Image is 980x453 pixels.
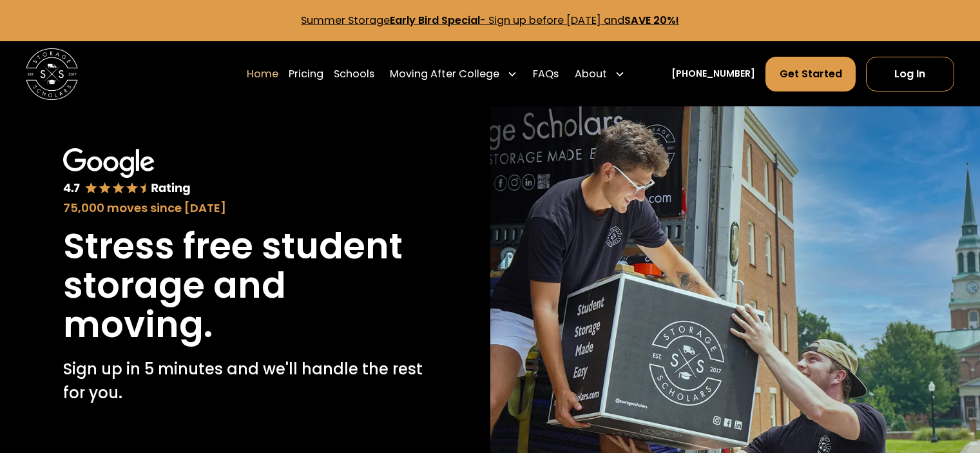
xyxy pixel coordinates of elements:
[570,56,630,92] div: About
[624,13,679,28] strong: SAVE 20%!
[765,57,855,92] a: Get Started
[866,57,954,92] a: Log In
[575,66,607,82] div: About
[533,56,559,92] a: FAQs
[289,56,323,92] a: Pricing
[390,66,499,82] div: Moving After College
[63,358,427,405] p: Sign up in 5 minutes and we'll handle the rest for you.
[63,227,427,345] h1: Stress free student storage and moving.
[334,56,374,92] a: Schools
[63,148,190,197] img: Google 4.7 star rating
[385,56,523,92] div: Moving After College
[671,67,755,81] a: [PHONE_NUMBER]
[390,13,480,28] strong: Early Bird Special
[26,48,78,101] img: Storage Scholars main logo
[247,56,278,92] a: Home
[301,13,679,28] a: Summer StorageEarly Bird Special- Sign up before [DATE] andSAVE 20%!
[63,199,427,217] div: 75,000 moves since [DATE]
